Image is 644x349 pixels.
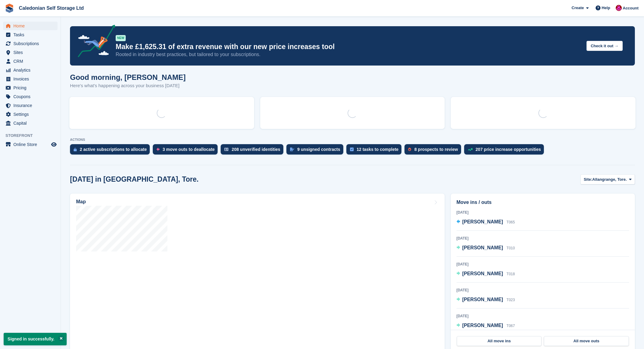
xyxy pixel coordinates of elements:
a: menu [3,84,58,92]
h2: Map [76,199,86,205]
a: menu [3,30,58,39]
span: Insurance [13,101,50,110]
span: Help [602,5,610,11]
div: NEW [116,35,126,41]
a: All move ins [457,336,542,346]
span: T018 [506,272,515,276]
span: [PERSON_NAME] [462,245,503,250]
a: 207 price increase opportunities [464,144,547,158]
a: 8 prospects to review [404,144,464,158]
a: [PERSON_NAME] T010 [457,244,515,252]
a: 2 active subscriptions to allocate [70,144,153,158]
a: [PERSON_NAME] T023 [457,296,515,304]
div: [DATE] [457,262,629,267]
span: Create [572,5,584,11]
span: [PERSON_NAME] [462,297,503,302]
span: Storefront [5,133,61,139]
a: All move outs [544,336,629,346]
button: Check it out → [586,41,623,51]
div: [DATE] [457,313,629,319]
a: menu [3,92,58,101]
span: Subscriptions [13,39,50,48]
span: Pricing [13,84,50,92]
a: menu [3,39,58,48]
img: prospect-51fa495bee0391a8d652442698ab0144808aea92771e9ea1ae160a38d050c398.svg [408,148,411,151]
div: 2 active subscriptions to allocate [80,147,147,152]
img: task-75834270c22a3079a89374b754ae025e5fb1db73e45f91037f5363f120a921f8.svg [350,148,354,151]
a: 3 move outs to deallocate [153,144,221,158]
span: T065 [506,220,515,224]
span: Invoices [13,75,50,83]
span: Allangrange, Tore. [592,176,627,183]
a: menu [3,66,58,74]
a: menu [3,48,58,57]
span: Coupons [13,92,50,101]
span: [PERSON_NAME] [462,323,503,328]
p: Rooted in industry best practices, but tailored to your subscriptions. [116,51,582,58]
img: Donald Mathieson [616,5,622,11]
a: menu [3,119,58,127]
p: Here's what's happening across your business [DATE] [70,82,186,89]
span: T010 [506,246,515,250]
div: 3 move outs to deallocate [163,147,215,152]
span: T023 [506,298,515,302]
a: menu [3,101,58,110]
a: Caledonian Self Storage Ltd [16,3,86,13]
a: Preview store [50,141,58,148]
div: [DATE] [457,287,629,293]
div: [DATE] [457,210,629,215]
span: [PERSON_NAME] [462,219,503,224]
img: price_increase_opportunities-93ffe204e8149a01c8c9dc8f82e8f89637d9d84a8eef4429ea346261dce0b2c0.svg [468,148,473,151]
span: [PERSON_NAME] [462,271,503,276]
a: 208 unverified identities [221,144,286,158]
span: Settings [13,110,50,119]
span: Site: [584,176,592,183]
span: Tasks [13,30,50,39]
span: CRM [13,57,50,66]
p: Make £1,625.31 of extra revenue with our new price increases tool [116,42,582,51]
span: Online Store [13,140,50,149]
a: menu [3,140,58,149]
span: Home [13,22,50,30]
h2: Move ins / outs [457,199,629,206]
img: price-adjustments-announcement-icon-8257ccfd72463d97f412b2fc003d46551f7dbcb40ab6d574587a9cd5c0d94... [73,25,115,59]
img: verify_identity-adf6edd0f0f0b5bbfe63781bf79b02c33cf7c696d77639b501bdc392416b5a36.svg [224,148,229,151]
a: [PERSON_NAME] T065 [457,218,515,226]
a: menu [3,57,58,66]
img: active_subscription_to_allocate_icon-d502201f5373d7db506a760aba3b589e785aa758c864c3986d89f69b8ff3... [74,148,77,151]
span: Capital [13,119,50,127]
div: 8 prospects to review [414,147,458,152]
div: [DATE] [457,236,629,241]
a: [PERSON_NAME] T018 [457,270,515,278]
span: Sites [13,48,50,57]
h2: [DATE] in [GEOGRAPHIC_DATA], Tore. [70,175,199,183]
a: [PERSON_NAME] T067 [457,322,515,330]
span: Analytics [13,66,50,74]
button: Site: Allangrange, Tore. [580,174,635,184]
span: Account [623,5,639,11]
span: T067 [506,324,515,328]
a: menu [3,75,58,83]
a: 12 tasks to complete [346,144,405,158]
h1: Good morning, [PERSON_NAME] [70,73,186,81]
p: ACTIONS [70,138,635,142]
p: Signed in successfully. [4,333,67,345]
img: stora-icon-8386f47178a22dfd0bd8f6a31ec36ba5ce8667c1dd55bd0f319d3a0aa187defe.svg [5,4,14,13]
div: 9 unsigned contracts [297,147,340,152]
img: move_outs_to_deallocate_icon-f764333ba52eb49d3ac5e1228854f67142a1ed5810a6f6cc68b1a99e826820c5.svg [156,148,159,151]
div: 207 price increase opportunities [476,147,541,152]
div: 208 unverified identities [232,147,280,152]
a: 9 unsigned contracts [286,144,346,158]
img: contract_signature_icon-13c848040528278c33f63329250d36e43548de30e8caae1d1a13099fd9432cc5.svg [290,148,294,151]
a: menu [3,110,58,119]
div: 12 tasks to complete [357,147,399,152]
a: menu [3,22,58,30]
